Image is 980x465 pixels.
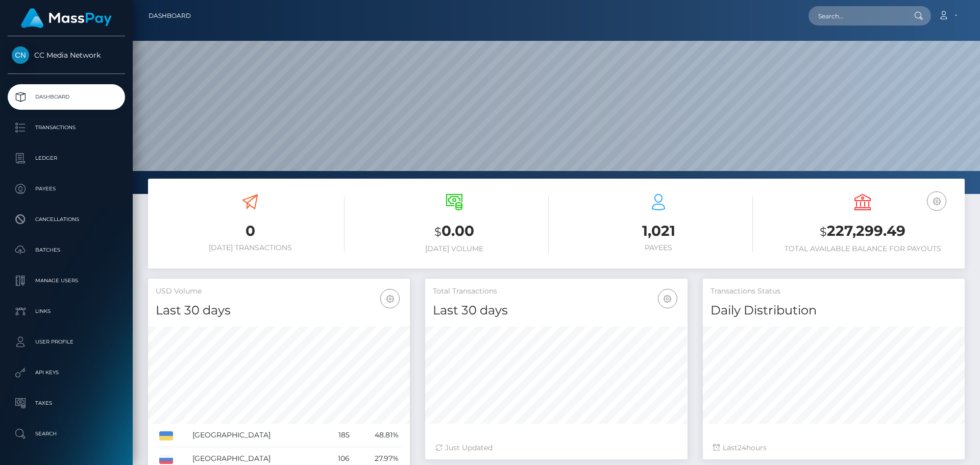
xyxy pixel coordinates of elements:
[12,181,121,197] p: Payees
[8,84,125,110] a: Dashboard
[433,286,679,297] h5: Total Transactions
[820,225,827,239] small: $
[360,244,549,253] h6: [DATE] Volume
[8,51,125,60] span: CC Media Network
[360,221,549,242] h3: 0.00
[12,242,121,258] p: Batches
[12,396,121,411] p: Taxes
[12,151,121,166] p: Ledger
[8,176,125,202] a: Payees
[768,221,957,242] h3: 227,299.49
[156,286,402,297] h5: USD Volume
[768,244,957,253] h6: Total Available Balance for Payouts
[159,431,173,440] img: UA.png
[738,443,746,452] span: 24
[12,334,121,350] p: User Profile
[156,221,345,241] h3: 0
[564,243,753,252] h6: Payees
[8,360,125,385] a: API Keys
[564,221,753,241] h3: 1,021
[434,225,442,239] small: $
[808,6,904,26] input: Search...
[159,455,173,464] img: RU.png
[433,302,679,320] h4: Last 30 days
[324,424,353,447] td: 185
[8,390,125,416] a: Taxes
[8,207,125,232] a: Cancellations
[8,145,125,171] a: Ledger
[8,421,125,447] a: Search
[12,273,121,288] p: Manage Users
[353,424,402,447] td: 48.81%
[189,424,324,447] td: [GEOGRAPHIC_DATA]
[8,268,125,293] a: Manage Users
[12,89,121,105] p: Dashboard
[149,5,191,27] a: Dashboard
[8,237,125,263] a: Batches
[713,443,954,453] div: Last hours
[710,302,957,320] h4: Daily Distribution
[435,443,677,453] div: Just Updated
[8,115,125,140] a: Transactions
[12,120,121,135] p: Transactions
[21,8,112,28] img: MassPay Logo
[12,426,121,442] p: Search
[12,212,121,227] p: Cancellations
[8,329,125,355] a: User Profile
[710,286,957,297] h5: Transactions Status
[156,302,402,320] h4: Last 30 days
[12,365,121,380] p: API Keys
[12,46,29,64] img: CC Media Network
[156,243,345,252] h6: [DATE] Transactions
[8,299,125,324] a: Links
[12,304,121,319] p: Links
